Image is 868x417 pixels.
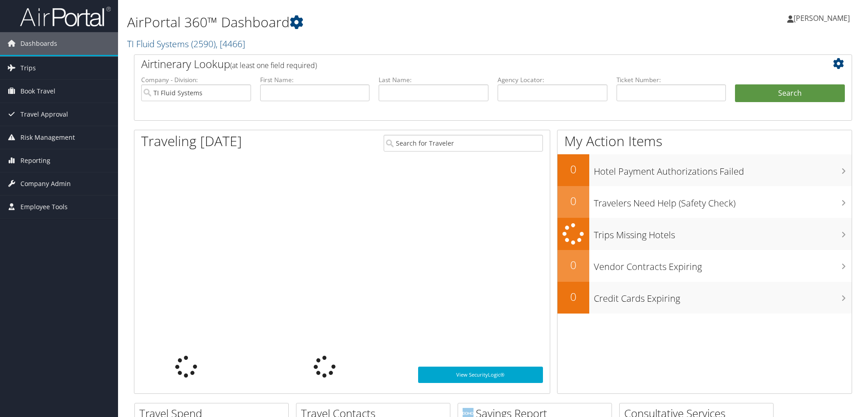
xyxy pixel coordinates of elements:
span: , [ 4466 ] [216,38,245,50]
a: 0Travelers Need Help (Safety Check) [557,186,852,218]
h1: Traveling [DATE] [141,132,242,151]
a: Trips Missing Hotels [557,218,852,250]
span: (at least one field required) [230,60,317,70]
h3: Credit Cards Expiring [594,288,852,305]
a: 0Credit Cards Expiring [557,282,852,314]
label: First Name: [260,75,370,84]
label: Agency Locator: [498,75,607,84]
a: [PERSON_NAME] [787,5,859,32]
h3: Travelers Need Help (Safety Check) [594,192,852,210]
a: View SecurityLogic® [418,367,543,383]
label: Company - Division: [141,75,251,84]
label: Ticket Number: [616,75,726,84]
span: Company Admin [20,172,71,195]
h2: 0 [557,193,589,209]
span: Employee Tools [20,196,68,218]
a: 0Hotel Payment Authorizations Failed [557,154,852,186]
span: ( 2590 ) [191,38,216,50]
span: Dashboards [20,32,57,55]
a: TI Fluid Systems [127,38,245,50]
img: airportal-logo.png [20,6,111,27]
h3: Trips Missing Hotels [594,224,852,241]
h2: 0 [557,289,589,304]
span: Reporting [20,149,50,172]
span: [PERSON_NAME] [794,13,850,23]
span: Trips [20,57,36,79]
a: 0Vendor Contracts Expiring [557,250,852,282]
span: Risk Management [20,126,75,149]
h2: 0 [557,162,589,177]
h1: AirPortal 360™ Dashboard [127,13,615,32]
h2: Airtinerary Lookup [141,56,785,72]
h1: My Action Items [557,132,852,151]
label: Last Name: [379,75,488,84]
span: Book Travel [20,80,55,103]
input: Search for Traveler [384,135,543,152]
span: Travel Approval [20,103,68,126]
h3: Vendor Contracts Expiring [594,256,852,273]
h3: Hotel Payment Authorizations Failed [594,161,852,178]
button: Search [735,84,845,103]
h2: 0 [557,257,589,273]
